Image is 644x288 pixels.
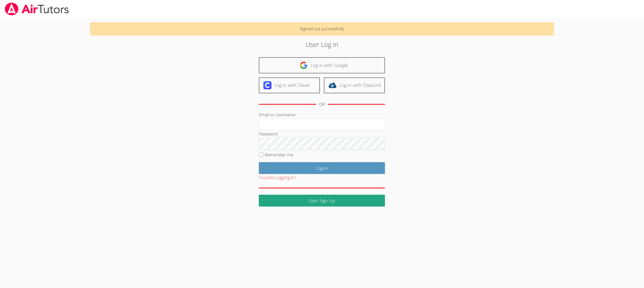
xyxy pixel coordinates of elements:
[259,57,385,73] a: Log in with Google
[259,162,385,174] input: Log in
[324,77,385,93] a: Log in with ClassLink
[259,112,295,118] label: Email or Username
[90,22,554,36] p: Signed out successfully
[328,81,337,89] img: classlink-logo-d6bb404cc1216ec64c9a2012d9dc4662098be43eaf13dc465df04b49fa7ab582.svg
[319,101,325,108] div: OR
[259,174,296,181] button: Trouble Logging In?
[148,40,496,49] h2: User Log in
[259,131,277,137] label: Password
[259,195,385,207] a: User Sign Up
[300,61,308,69] img: google-logo-50288ca7cdecda66e5e0955fdab243c47b7ad437acaf1139b6f446037453330a.svg
[265,152,293,158] label: Remember me
[4,3,69,15] img: airtutors_banner-c4298cdbf04f3fff15de1276eac7730deb9818008684d7c2e4769d2f7ddbe033.png
[259,77,320,93] a: Log in with Clever
[263,81,271,89] img: clever-logo-6eab21bc6e7a338710f1a6ff85c0baf02591cd810cc4098c63d3a4b26e2feb20.svg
